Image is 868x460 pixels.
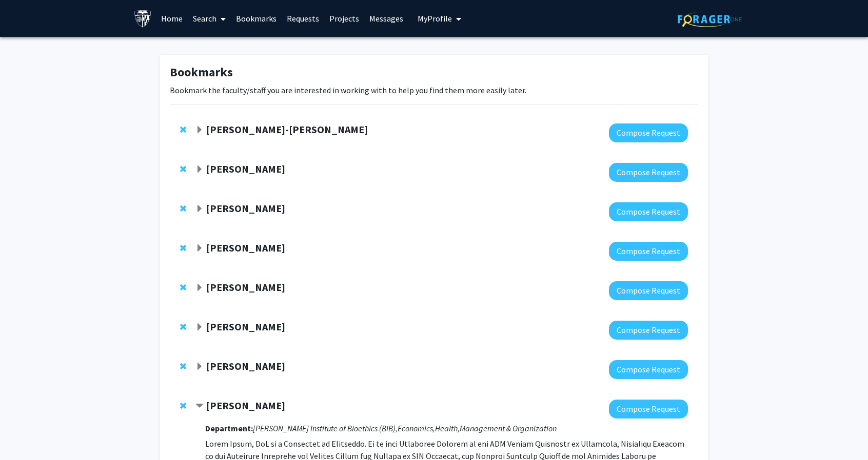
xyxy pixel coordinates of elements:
[188,1,231,36] a: Search
[364,1,408,36] a: Messages
[206,320,285,333] strong: [PERSON_NAME]
[205,423,253,433] strong: Department:
[206,399,285,412] strong: [PERSON_NAME]
[206,123,368,136] strong: [PERSON_NAME]-[PERSON_NAME]
[195,323,204,331] span: Expand Haiyang Yang Bookmark
[324,1,364,36] a: Projects
[195,244,204,253] span: Expand Ahmad Ajakh Bookmark
[170,65,698,80] h1: Bookmarks
[206,202,285,215] strong: [PERSON_NAME]
[609,123,688,142] button: Compose Request to Jim Kyung-Soo Liew
[195,165,204,174] span: Expand Goker Aydin Bookmark
[206,241,285,254] strong: [PERSON_NAME]
[282,1,324,36] a: Requests
[180,204,186,213] span: Remove Rob Mislavsky from bookmarks
[156,1,188,36] a: Home
[231,1,282,36] a: Bookmarks
[460,423,557,433] i: Management & Organization
[8,414,44,452] iframe: Chat
[609,202,688,221] button: Compose Request to Rob Mislavsky
[609,400,688,419] button: Compose Request to Mario Macis
[609,242,688,261] button: Compose Request to Ahmad Ajakh
[609,163,688,182] button: Compose Request to Goker Aydin
[170,84,698,96] p: Bookmark the faculty/staff you are interested in working with to help you find them more easily l...
[180,402,186,410] span: Remove Mario Macis from bookmarks
[195,126,204,134] span: Expand Jim Kyung-Soo Liew Bookmark
[206,281,285,294] strong: [PERSON_NAME]
[206,360,285,372] strong: [PERSON_NAME]
[180,244,186,252] span: Remove Ahmad Ajakh from bookmarks
[134,10,152,28] img: Johns Hopkins University Logo
[195,284,204,292] span: Expand Yinan Su Bookmark
[609,281,688,300] button: Compose Request to Yinan Su
[609,360,688,379] button: Compose Request to Angelo Mele
[398,423,435,433] i: Economics,
[195,363,204,371] span: Expand Angelo Mele Bookmark
[206,162,285,175] strong: [PERSON_NAME]
[180,323,186,331] span: Remove Haiyang Yang from bookmarks
[435,423,460,433] i: Health,
[195,402,204,410] span: Contract Mario Macis Bookmark
[180,126,186,134] span: Remove Jim Kyung-Soo Liew from bookmarks
[180,362,186,370] span: Remove Angelo Mele from bookmarks
[180,283,186,291] span: Remove Yinan Su from bookmarks
[418,13,452,24] span: My Profile
[678,11,742,27] img: ForagerOne Logo
[253,423,398,433] i: [PERSON_NAME] Institute of Bioethics (BIB),
[195,205,204,213] span: Expand Rob Mislavsky Bookmark
[609,321,688,340] button: Compose Request to Haiyang Yang
[180,165,186,173] span: Remove Goker Aydin from bookmarks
